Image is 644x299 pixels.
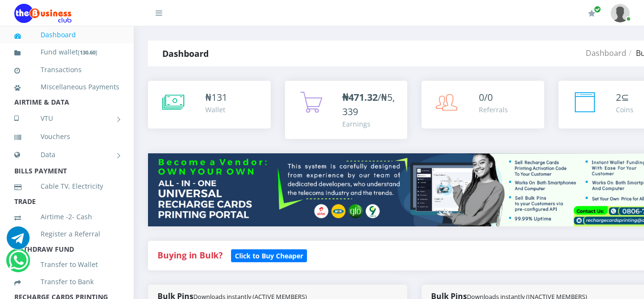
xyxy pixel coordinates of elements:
[205,90,227,105] div: ₦
[14,223,119,245] a: Register a Referral
[80,49,95,56] b: 130.60
[14,59,119,81] a: Transactions
[14,76,119,98] a: Miscellaneous Payments
[14,175,119,197] a: Cable TV, Electricity
[14,143,119,167] a: Data
[9,256,28,272] a: Chat for support
[616,90,633,105] div: ⊆
[14,126,119,148] a: Vouchers
[14,4,72,23] img: Logo
[342,119,398,129] div: Earnings
[616,105,633,115] div: Coins
[14,271,119,293] a: Transfer to Bank
[14,41,119,64] a: Fund wallet[130.60]
[14,254,119,276] a: Transfer to Wallet
[231,249,307,261] a: Click to Buy Cheaper
[479,91,493,104] span: 0/0
[342,91,378,104] b: ₦471.32
[148,81,271,128] a: ₦131 Wallet
[594,6,601,13] span: Renew/Upgrade Subscription
[7,234,30,249] a: Chat for support
[422,81,544,128] a: 0/0 Referrals
[611,4,630,22] img: User
[205,105,227,115] div: Wallet
[78,49,97,56] small: [ ]
[14,107,119,130] a: VTU
[162,48,209,59] strong: Dashboard
[14,24,119,46] a: Dashboard
[479,105,508,115] div: Referrals
[586,48,626,58] a: Dashboard
[342,91,395,118] span: /₦5,339
[285,81,408,139] a: ₦471.32/₦5,339 Earnings
[158,249,222,261] strong: Buying in Bulk?
[211,91,227,104] span: 131
[588,10,595,17] i: Renew/Upgrade Subscription
[616,91,621,104] span: 2
[235,251,303,260] b: Click to Buy Cheaper
[14,206,119,228] a: Airtime -2- Cash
